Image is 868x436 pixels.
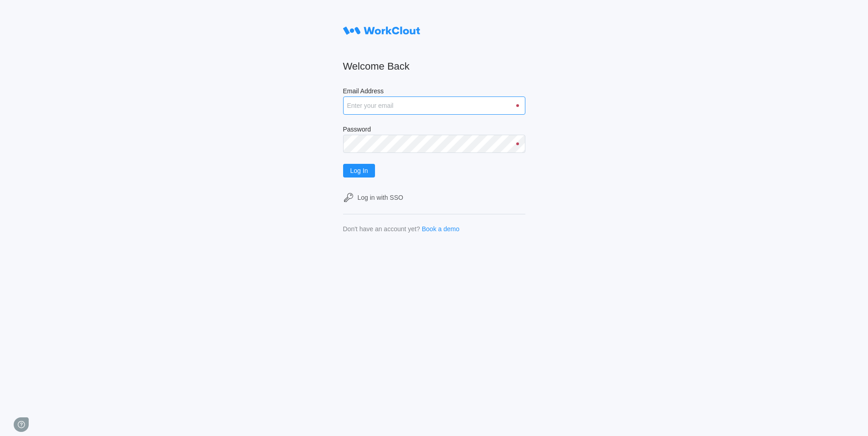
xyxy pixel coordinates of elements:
[343,192,525,203] a: Log in with SSO
[343,164,375,177] button: Log In
[343,225,420,233] div: Don't have an account yet?
[343,60,525,73] h2: Welcome Back
[343,126,525,135] label: Password
[343,87,525,96] label: Email Address
[350,167,368,174] span: Log In
[343,96,525,115] input: Enter your email
[358,194,403,201] div: Log in with SSO
[422,225,460,233] a: Book a demo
